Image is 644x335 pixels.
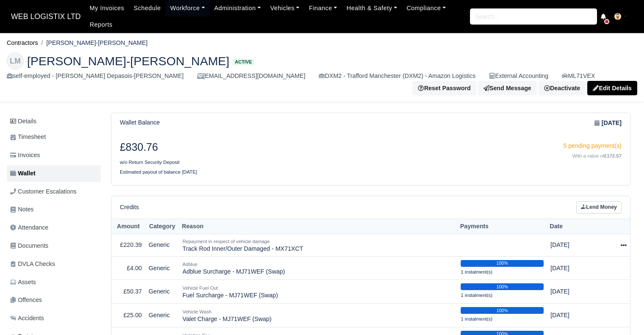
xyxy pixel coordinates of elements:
[179,219,457,234] th: Reason
[182,262,197,267] small: Adblue
[547,304,602,327] td: [DATE]
[182,285,218,291] small: Vehicle Fuel Out
[182,309,212,314] small: Vehicle Wash
[120,160,180,165] small: w/o Return Security Deposit
[7,39,38,46] a: Contractors
[179,256,457,280] td: Adblue Surcharge - MJ71WEF (Swap)
[461,269,492,274] small: 1 instalment(s)
[7,256,101,272] a: DVLA Checks
[145,280,179,304] td: Generic
[111,234,145,257] td: £220.39
[7,165,101,182] a: Wallet
[145,304,179,327] td: Generic
[539,81,586,95] a: Deactivate
[461,283,544,290] div: 100%
[120,204,139,211] h6: Credits
[457,219,547,234] th: Payments
[111,304,145,327] td: £25.00
[7,8,85,25] a: WEB LOGISTIX LTD
[572,153,622,158] small: With a value of
[38,38,148,48] li: [PERSON_NAME]-[PERSON_NAME]
[7,114,101,129] a: Details
[10,150,40,160] span: Invoices
[10,205,33,214] span: Notes
[604,153,622,158] strong: £172.57
[547,280,602,304] td: [DATE]
[7,129,101,145] a: Timesheet
[120,119,160,126] h6: Wallet Balance
[111,256,145,280] td: £4.00
[10,295,42,305] span: Offences
[547,234,602,257] td: [DATE]
[10,313,44,323] span: Accidents
[10,277,36,287] span: Assets
[461,260,544,267] div: 100%
[111,219,145,234] th: Amount
[562,71,595,81] a: ML71VEX
[7,183,101,200] a: Customer Escalations
[145,219,179,234] th: Category
[182,239,270,244] small: Repayment in respect of vehicle damage
[412,81,476,95] button: Reset Password
[145,256,179,280] td: Generic
[7,238,101,254] a: Documents
[7,274,101,291] a: Assets
[547,256,602,280] td: [DATE]
[10,169,36,178] span: Wallet
[111,280,145,304] td: £50.37
[10,132,46,142] span: Timesheet
[197,71,305,81] div: [EMAIL_ADDRESS][DOMAIN_NAME]
[7,8,85,25] span: WEB LOGISTIX LTD
[7,201,101,218] a: Notes
[587,81,637,95] a: Edit Details
[10,187,77,197] span: Customer Escalations
[120,169,197,174] small: Estimated payout of balance [DATE]
[10,223,48,233] span: Attendance
[461,293,492,298] small: 1 instalment(s)
[179,280,457,304] td: Fuel Surcharge - MJ71WEF (Swap)
[10,259,55,269] span: DVLA Checks
[85,17,117,33] a: Reports
[319,71,475,81] div: DXM2 - Trafford Manchester (DXM2) - Amazon Logistics
[179,234,457,257] td: Track Rod Inner/Outer Damaged - MX71XCT
[179,304,457,327] td: Valet Charge - MJ71WEF (Swap)
[27,55,229,67] span: [PERSON_NAME]-[PERSON_NAME]
[576,201,622,213] a: Lend Money
[233,59,254,65] span: Active
[7,310,101,327] a: Accidents
[547,219,602,234] th: Date
[7,219,101,236] a: Attendance
[478,81,537,95] a: Send Message
[461,316,492,321] small: 1 instalment(s)
[7,292,101,308] a: Offences
[461,307,544,314] div: 100%
[10,241,48,251] span: Documents
[489,71,548,81] div: External Accounting
[470,8,597,25] input: Search...
[120,141,365,154] h3: £830.76
[0,46,644,102] div: Leon Depasois-Mike
[7,147,101,163] a: Invoices
[145,234,179,257] td: Generic
[602,118,622,128] strong: [DATE]
[7,71,184,81] div: self-employed - [PERSON_NAME] Depasois-[PERSON_NAME]
[7,53,24,69] div: LM
[377,141,622,151] div: 5 pending payment(s)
